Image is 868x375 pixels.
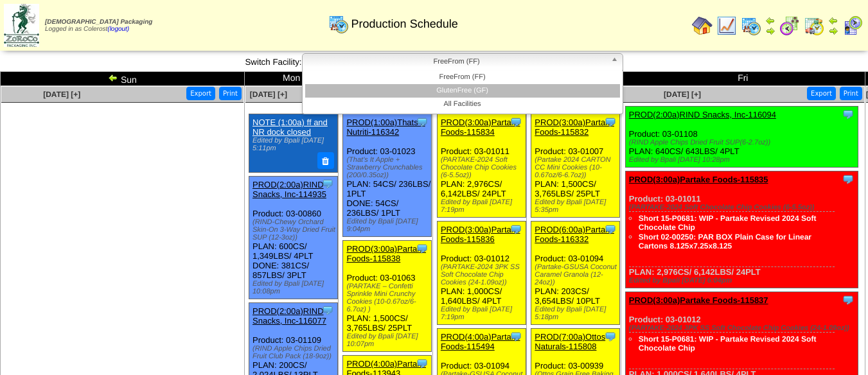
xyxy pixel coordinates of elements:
div: Edited by Bpali [DATE] 5:11pm [252,137,333,152]
div: (PARTAKE-2024 3PK SS Soft Chocolate Chip Cookies (24-1.09oz)) [629,324,858,332]
td: Fri [621,72,865,86]
div: Edited by Bpali [DATE] 10:28pm [629,156,858,164]
a: PROD(7:00a)Ottos Naturals-115808 [535,332,605,351]
button: Export [807,87,836,100]
a: PROD(4:00a)Partake Foods-115494 [441,332,520,351]
button: Export [186,87,215,100]
img: Tooltip [604,223,617,236]
div: (Partake-GSUSA Coconut Caramel Granola (12-24oz)) [535,263,619,286]
img: Tooltip [416,116,429,128]
a: PROD(3:00a)Partake Foods-115832 [535,118,614,137]
div: Product: 03-01108 PLAN: 640CS / 643LBS / 4PLT [625,107,858,168]
div: Edited by Bpali [DATE] 10:07pm [346,333,431,348]
span: FreeFrom (FF) [308,54,606,69]
div: Edited by Bpali [DATE] 5:18pm [535,306,619,321]
div: Product: 03-01063 PLAN: 1,500CS / 3,765LBS / 25PLT [343,241,432,352]
img: arrowleft.gif [765,15,775,26]
a: [DATE] [+] [43,90,80,99]
img: Tooltip [842,108,855,121]
div: Product: 03-01023 PLAN: 54CS / 236LBS / 1PLT DONE: 54CS / 236LBS / 1PLT [343,114,432,237]
div: (PARTAKE – Confetti Sprinkle Mini Crunchy Cookies (10-0.67oz/6-6.7oz) ) [346,283,431,313]
a: PROD(6:00a)Partake Foods-116332 [535,225,614,244]
div: Edited by Bpali [DATE] 7:19pm [441,306,526,321]
img: calendarprod.gif [741,15,761,36]
td: Mon [245,72,339,86]
li: FreeFrom (FF) [305,71,620,84]
img: Tooltip [509,330,522,343]
img: line_graph.gif [716,15,737,36]
img: arrowleft.gif [108,73,118,83]
div: Product: 03-01012 PLAN: 1,000CS / 1,640LBS / 4PLT [437,222,526,325]
a: NOTE (1:00a) ff and NR dock closed [252,118,328,137]
div: (RIND Apple Chips Dried Fruit Club Pack (18-9oz)) [252,345,337,360]
a: PROD(3:00a)Partake Foods-115834 [441,118,520,137]
div: Edited by Bpali [DATE] 7:19pm [441,198,526,214]
div: Edited by Bpali [DATE] 9:04pm [346,218,431,233]
a: PROD(1:00a)Thats It Nutriti-116342 [346,118,425,137]
li: GlutenFree (GF) [305,84,620,98]
a: Short 15-P0681: WIP - Partake Revised 2024 Soft Chocolate Chip [639,214,817,232]
img: arrowleft.gif [828,15,838,26]
a: PROD(3:00a)Partake Foods-115836 [441,225,520,244]
a: (logout) [107,26,129,33]
img: Tooltip [416,357,429,370]
img: calendarinout.gif [804,15,824,36]
img: Tooltip [842,293,855,306]
img: calendarprod.gif [328,13,349,34]
div: Product: 03-01011 PLAN: 2,976CS / 6,142LBS / 24PLT [437,114,526,218]
img: Tooltip [604,116,617,128]
span: Production Schedule [351,17,458,31]
button: Print [840,87,862,100]
div: Edited by Bpali [DATE] 10:08pm [252,280,337,295]
a: PROD(2:00a)RIND Snacks, Inc-116077 [252,306,326,326]
a: [DATE] [+] [250,90,287,99]
img: Tooltip [321,177,334,190]
div: (PARTAKE-2024 Soft Chocolate Chip Cookies (6-5.5oz)) [629,204,858,211]
button: Delete Note [317,152,334,169]
div: (PARTAKE-2024 Soft Chocolate Chip Cookies (6-5.5oz)) [441,156,526,179]
div: Product: 03-00860 PLAN: 600CS / 1,349LBS / 4PLT DONE: 381CS / 857LBS / 3PLT [249,176,338,299]
div: Product: 03-01007 PLAN: 1,500CS / 3,765LBS / 25PLT [531,114,620,218]
div: (RIND Apple Chips Dried Fruit SUP(6-2.7oz)) [629,139,858,146]
div: Product: 03-01011 PLAN: 2,976CS / 6,142LBS / 24PLT [625,171,858,288]
a: PROD(3:00a)Partake Foods-115837 [629,295,768,305]
img: zoroco-logo-small.webp [4,4,39,47]
img: Tooltip [604,330,617,343]
div: (That's It Apple + Strawberry Crunchables (200/0.35oz)) [346,156,431,179]
td: Sun [1,72,245,86]
a: PROD(2:00a)RIND Snacks, Inc-116094 [629,110,776,119]
img: Tooltip [416,242,429,255]
div: Edited by Bpali [DATE] 5:35pm [535,198,619,214]
a: PROD(3:00a)Partake Foods-115838 [346,244,426,263]
div: (Partake 2024 CARTON CC Mini Cookies (10-0.67oz/6-6.7oz)) [535,156,619,179]
li: All Facilities [305,98,620,111]
div: Product: 03-01094 PLAN: 203CS / 3,654LBS / 10PLT [531,222,620,325]
a: [DATE] [+] [664,90,701,99]
div: (PARTAKE-2024 3PK SS Soft Chocolate Chip Cookies (24-1.09oz)) [441,263,526,286]
span: [DEMOGRAPHIC_DATA] Packaging [45,19,152,26]
div: (RIND-Chewy Orchard Skin-On 3-Way Dried Fruit SUP (12-3oz)) [252,218,337,241]
img: arrowright.gif [765,26,775,36]
img: Tooltip [509,116,522,128]
img: Tooltip [842,173,855,186]
img: home.gif [692,15,713,36]
img: Tooltip [509,223,522,236]
a: Short 02-00250: PAR BOX Plain Case for Linear Cartons 8.125x7.25x8.125 [639,232,811,250]
a: PROD(2:00a)RIND Snacks, Inc-114935 [252,180,326,199]
img: calendarcustomer.gif [842,15,863,36]
div: Edited by Bpali [DATE] 6:04pm [629,277,858,284]
button: Print [219,87,242,100]
img: arrowright.gif [828,26,838,36]
img: Tooltip [321,304,334,317]
img: calendarblend.gif [779,15,800,36]
span: Logged in as Colerost [45,19,152,33]
a: PROD(3:00a)Partake Foods-115835 [629,175,768,184]
a: Short 15-P0681: WIP - Partake Revised 2024 Soft Chocolate Chip [639,335,817,353]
